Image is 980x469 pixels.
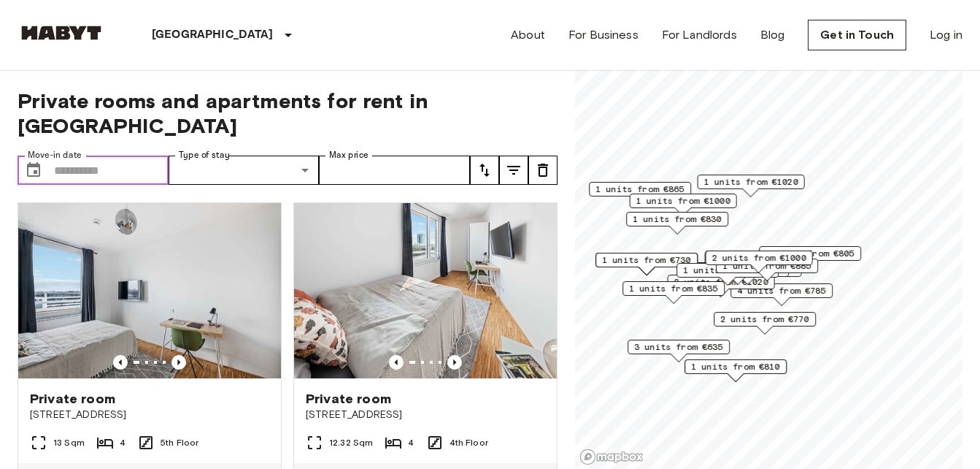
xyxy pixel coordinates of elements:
[633,213,722,226] span: 1 units from €830
[808,20,906,50] a: Get in Touch
[171,355,186,370] button: Previous image
[622,281,725,304] div: Map marker
[589,182,691,205] div: Map marker
[759,246,861,269] div: Map marker
[636,194,730,207] span: 1 units from €1000
[706,251,813,273] div: Map marker
[179,149,230,161] label: Type of stay
[470,156,499,185] button: tune
[595,253,698,275] div: Map marker
[662,26,737,44] a: For Landlords
[120,436,126,449] span: 4
[18,26,105,40] img: Habyt
[579,449,644,465] a: Mapbox logo
[528,156,557,185] button: tune
[306,390,391,408] span: Private room
[683,264,772,277] span: 1 units from €875
[450,436,488,449] span: 4th Floor
[19,156,48,185] button: Choose date
[568,26,638,44] a: For Business
[30,408,269,422] span: [STREET_ADDRESS]
[306,408,545,422] span: [STREET_ADDRESS]
[704,175,798,188] span: 1 units from €1020
[712,251,806,264] span: 2 units from €1000
[18,88,557,138] span: Private rooms and apartments for rent in [GEOGRAPHIC_DATA]
[294,203,557,378] img: Marketing picture of unit DE-02-022-003-03HF
[447,355,462,370] button: Previous image
[152,26,274,44] p: [GEOGRAPHIC_DATA]
[676,263,779,286] div: Map marker
[511,26,545,44] a: About
[602,253,691,267] span: 1 units from €730
[691,360,780,373] span: 1 units from €810
[698,175,805,197] div: Map marker
[28,149,82,161] label: Move-in date
[113,355,128,370] button: Previous image
[626,212,728,234] div: Map marker
[18,203,281,378] img: Marketing picture of unit DE-02-022-004-04HF
[628,340,730,362] div: Map marker
[760,26,785,44] a: Blog
[730,283,833,306] div: Map marker
[705,251,812,273] div: Map marker
[629,282,718,295] span: 1 units from €835
[53,436,85,449] span: 13 Sqm
[630,194,737,216] div: Map marker
[765,247,854,260] span: 1 units from €805
[714,312,816,335] div: Map marker
[329,436,373,449] span: 12.32 Sqm
[499,156,528,185] button: tune
[161,436,198,449] span: 5th Floor
[634,340,723,354] span: 3 units from €635
[329,149,369,161] label: Max price
[668,275,775,297] div: Map marker
[737,284,826,297] span: 4 units from €785
[720,313,809,326] span: 2 units from €770
[389,355,404,370] button: Previous image
[408,436,414,449] span: 4
[930,26,962,44] a: Log in
[595,183,684,196] span: 1 units from €865
[30,390,115,408] span: Private room
[674,275,768,289] span: 2 units from €1020
[684,359,787,382] div: Map marker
